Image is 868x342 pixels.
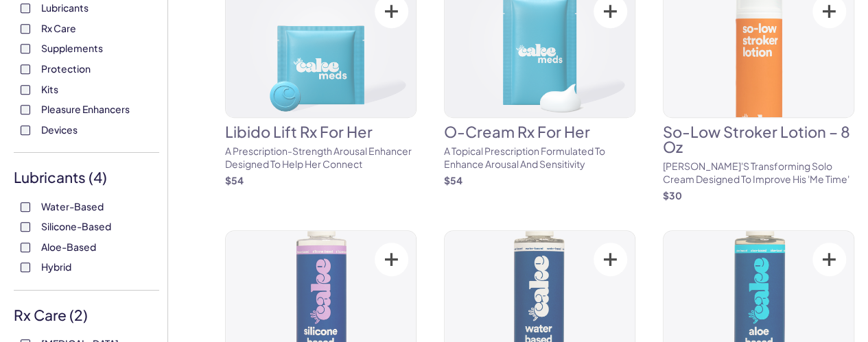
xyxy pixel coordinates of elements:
[41,197,104,215] span: Water-Based
[21,44,30,53] input: Supplements
[21,262,30,272] input: Hybrid
[225,174,244,186] strong: $ 54
[225,124,417,139] h3: Libido Lift Rx For Her
[444,145,635,171] p: A topical prescription formulated to enhance arousal and sensitivity
[444,124,635,139] h3: O-Cream Rx for Her
[21,222,30,232] input: Silicone-Based
[41,60,91,77] span: Protection
[444,174,462,186] strong: $ 54
[41,39,103,57] span: Supplements
[41,121,78,138] span: Devices
[663,160,854,186] p: [PERSON_NAME]'s transforming solo cream designed to improve his 'me time'
[21,202,30,212] input: Water-Based
[41,19,76,37] span: Rx Care
[41,217,111,235] span: Silicone-Based
[663,189,682,201] strong: $ 30
[41,238,96,256] span: Aloe-Based
[21,64,30,74] input: Protection
[225,145,417,171] p: A prescription-strength arousal enhancer designed to help her connect
[21,105,30,114] input: Pleasure Enhancers
[41,258,71,276] span: Hybrid
[41,100,130,118] span: Pleasure Enhancers
[21,24,30,34] input: Rx Care
[21,125,30,135] input: Devices
[21,3,30,13] input: Lubricants
[663,124,854,154] h3: So-Low Stroker Lotion – 8 oz
[21,243,30,252] input: Aloe-Based
[41,80,58,98] span: Kits
[21,85,30,95] input: Kits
